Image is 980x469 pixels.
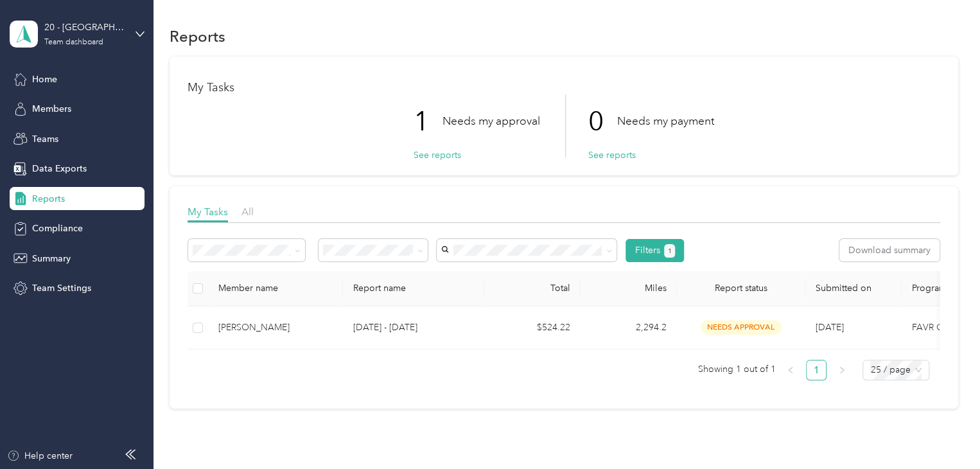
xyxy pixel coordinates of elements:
[32,252,71,265] span: Summary
[862,360,929,380] div: Page Size
[32,102,71,116] span: Members
[787,366,794,374] span: left
[697,360,775,379] span: Showing 1 out of 1
[839,239,940,261] button: Download summary
[353,321,474,335] p: [DATE] - [DATE]
[816,322,844,333] span: [DATE]
[588,94,617,148] p: 0
[780,360,801,380] button: left
[668,245,672,257] span: 1
[343,271,484,306] th: Report name
[687,283,795,294] span: Report status
[588,148,636,162] button: See reports
[188,81,940,94] h1: My Tasks
[591,283,667,294] div: Miles
[32,192,65,206] span: Reports
[218,283,333,294] div: Member name
[7,449,73,463] button: Help center
[838,366,846,374] span: right
[241,206,254,218] span: All
[832,360,852,380] li: Next Page
[170,30,225,43] h1: Reports
[807,360,826,380] a: 1
[442,113,540,129] p: Needs my approval
[484,306,581,350] td: $524.22
[701,320,782,335] span: needs approval
[870,360,922,380] span: 25 / page
[32,162,87,175] span: Data Exports
[908,397,980,469] iframe: Everlance-gr Chat Button Frame
[664,244,675,258] button: 1
[414,94,442,148] p: 1
[494,283,570,294] div: Total
[188,206,228,218] span: My Tasks
[218,321,333,335] div: [PERSON_NAME]
[780,360,801,380] li: Previous Page
[208,271,343,306] th: Member name
[32,132,58,146] span: Teams
[32,281,91,295] span: Team Settings
[581,306,677,350] td: 2,294.2
[617,113,714,129] p: Needs my payment
[44,39,103,46] div: Team dashboard
[32,222,83,235] span: Compliance
[32,73,57,86] span: Home
[414,148,461,162] button: See reports
[806,360,827,380] li: 1
[626,239,684,262] button: Filters1
[44,21,125,34] div: 20 - [GEOGRAPHIC_DATA]
[832,360,852,380] button: right
[805,271,902,306] th: Submitted on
